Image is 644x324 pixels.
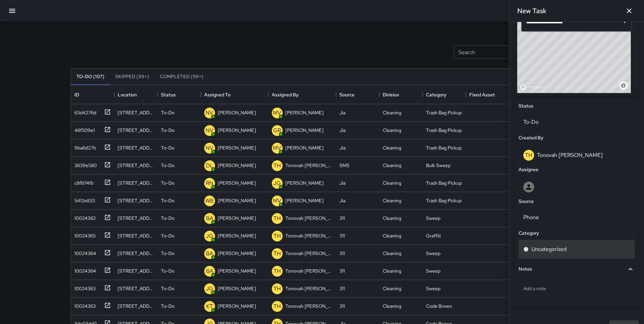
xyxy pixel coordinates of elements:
[118,250,154,257] div: 16 Sherman Street
[285,197,324,204] p: [PERSON_NAME]
[383,250,401,257] div: Cleaning
[285,303,333,309] p: Tonovah [PERSON_NAME]
[426,162,451,169] div: Bulk Sweep
[206,302,213,310] p: KT
[339,144,345,151] div: Jia
[118,268,154,274] div: 1090 Folsom Street
[285,268,333,274] p: Tonovah [PERSON_NAME]
[161,180,174,186] p: To-Do
[71,69,110,85] button: To-Do (107)
[379,85,423,104] div: Division
[383,197,401,204] div: Cleaning
[72,159,97,169] div: 3839e580
[273,179,281,187] p: JG
[339,285,345,292] div: 311
[72,265,96,274] div: 10024364
[218,127,256,134] p: [PERSON_NAME]
[339,250,345,257] div: 311
[72,300,96,309] div: 10024363
[339,197,345,204] div: Jia
[161,144,174,151] p: To-Do
[383,127,401,134] div: Cleaning
[218,180,256,186] p: [PERSON_NAME]
[383,109,401,116] div: Cleaning
[154,69,209,85] button: Completed (99+)
[426,285,440,292] div: Sweep
[339,303,345,309] div: 311
[273,302,281,310] p: TH
[206,162,213,170] p: DL
[218,109,256,116] p: [PERSON_NAME]
[273,232,281,240] p: TH
[218,144,256,151] p: [PERSON_NAME]
[206,285,213,293] p: JG
[72,247,96,257] div: 10024364
[206,232,213,240] p: JG
[118,285,154,292] div: 150a 7th Street
[426,215,440,222] div: Sweep
[218,232,256,239] p: [PERSON_NAME]
[161,268,174,274] p: To-Do
[339,162,350,169] div: SMS
[218,197,256,204] p: [PERSON_NAME]
[285,144,324,151] p: [PERSON_NAME]
[118,215,154,222] div: 21 Columbia Square Street
[339,85,355,104] div: Source
[201,85,268,104] div: Assigned To
[383,85,399,104] div: Division
[206,267,213,275] p: BA
[118,144,154,151] div: 1501 Folsom Street
[273,162,281,170] p: TH
[339,215,345,222] div: 311
[114,85,158,104] div: Location
[273,144,281,152] p: MV
[339,127,345,134] div: Jia
[285,162,333,169] p: Tonovah [PERSON_NAME]
[426,268,440,274] div: Sweep
[339,232,345,239] div: 311
[426,144,462,151] div: Trash Bag Pickup
[206,144,213,152] p: NV
[383,180,401,186] div: Cleaning
[218,268,256,274] p: [PERSON_NAME]
[426,232,441,239] div: Graffiti
[218,250,256,257] p: [PERSON_NAME]
[426,180,462,186] div: Trash Bag Pickup
[72,212,96,222] div: 10024382
[71,85,114,104] div: ID
[206,126,213,135] p: NV
[161,303,174,309] p: To-Do
[285,127,324,134] p: [PERSON_NAME]
[426,109,462,116] div: Trash Bag Pickup
[118,232,154,239] div: 1097 Howard Street
[161,162,174,169] p: To-Do
[339,268,345,274] div: 311
[72,194,95,204] div: 5412e833
[273,267,281,275] p: TH
[339,109,345,116] div: Jia
[426,197,462,204] div: Trash Bag Pickup
[218,215,256,222] p: [PERSON_NAME]
[74,85,79,104] div: ID
[285,232,333,239] p: Tonovah [PERSON_NAME]
[161,250,174,257] p: To-Do
[268,85,336,104] div: Assigned By
[118,303,154,309] div: 182 Langton Street
[118,85,137,104] div: Location
[272,85,299,104] div: Assigned By
[423,85,466,104] div: Category
[161,85,176,104] div: Status
[383,285,401,292] div: Cleaning
[383,215,401,222] div: Cleaning
[158,85,201,104] div: Status
[383,303,401,309] div: Cleaning
[383,162,401,169] div: Cleaning
[206,179,213,187] p: RN
[426,303,452,309] div: Code Brown
[383,232,401,239] div: Cleaning
[206,214,213,223] p: BA
[383,268,401,274] div: Cleaning
[466,85,509,104] div: Fixed Asset
[161,285,174,292] p: To-Do
[206,109,213,117] p: NV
